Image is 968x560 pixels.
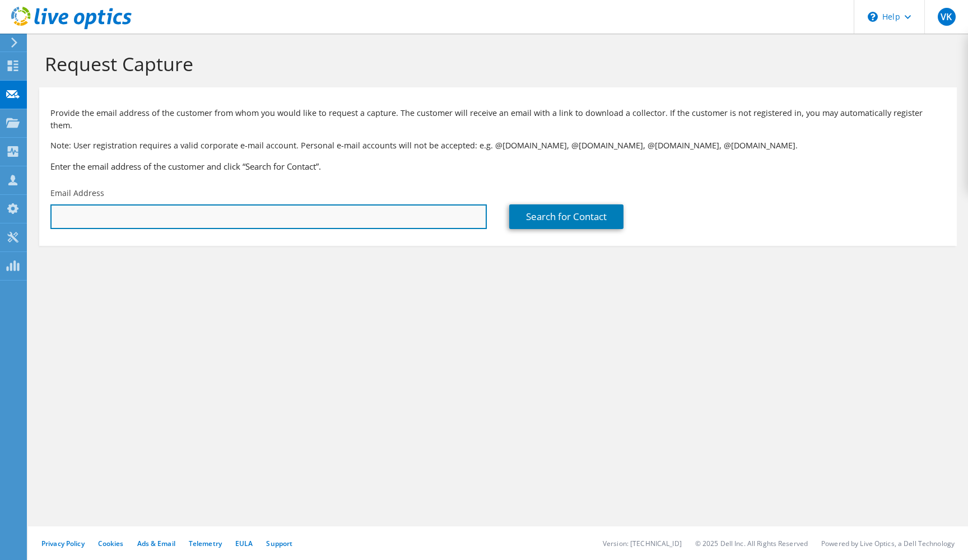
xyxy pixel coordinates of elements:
label: Email Address [50,188,104,199]
a: Telemetry [189,539,222,548]
a: Search for Contact [509,204,623,229]
a: Ads & Email [137,539,175,548]
a: Support [266,539,292,548]
p: Provide the email address of the customer from whom you would like to request a capture. The cust... [50,107,946,132]
a: EULA [235,539,253,548]
li: Powered by Live Optics, a Dell Technology [821,539,955,548]
li: Version: [TECHNICAL_ID] [603,539,682,548]
li: © 2025 Dell Inc. All Rights Reserved [695,539,808,548]
svg: \n [868,12,878,22]
h3: Enter the email address of the customer and click “Search for Contact”. [50,160,946,172]
a: Privacy Policy [41,539,85,548]
h1: Request Capture [45,52,946,76]
span: VK [938,8,956,26]
p: Note: User registration requires a valid corporate e-mail account. Personal e-mail accounts will ... [50,139,946,152]
a: Cookies [98,539,124,548]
